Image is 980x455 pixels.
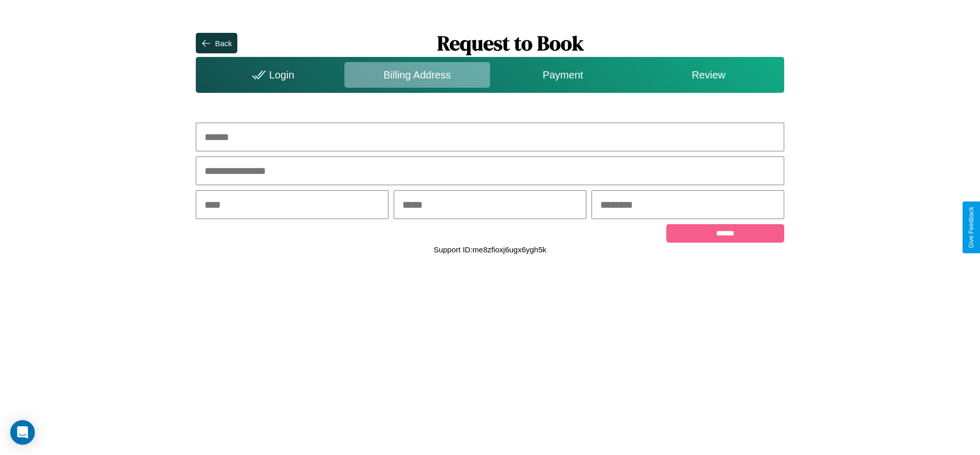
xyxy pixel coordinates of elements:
div: Give Feedback [968,207,975,248]
div: Payment [490,62,636,88]
div: Review [636,62,781,88]
div: Login [198,62,344,88]
div: Open Intercom Messenger [10,420,35,445]
div: Billing Address [344,62,490,88]
h1: Request to Book [237,29,784,57]
div: Back [215,39,232,48]
p: Support ID: me8zfioxj6ugx6ygh5k [434,243,546,256]
button: Back [196,33,237,53]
